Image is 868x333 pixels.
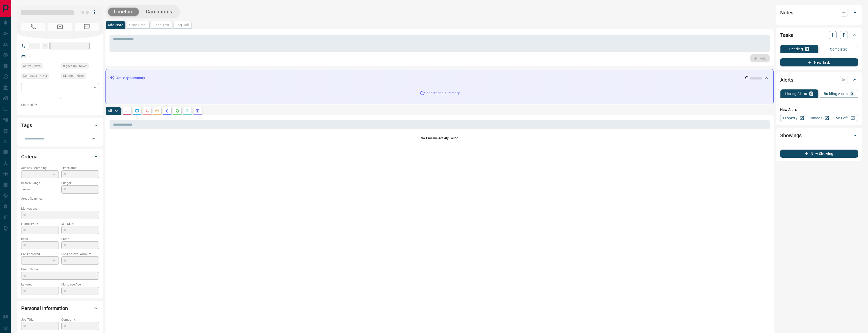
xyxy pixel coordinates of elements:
p: New Alert: [780,107,858,112]
svg: Opportunities [185,109,189,113]
p: Min Size: [61,222,99,226]
p: Pending [789,47,803,51]
div: Tasks [780,29,858,41]
h2: Showings [780,131,802,139]
button: New Task [780,58,858,66]
p: Mortgage Agent: [61,282,99,287]
p: Building Alerts [824,92,848,96]
p: Claimed By: [21,103,99,107]
div: Tags [21,119,99,131]
h2: Personal Information [21,304,68,312]
p: Lawyer: [21,282,59,287]
svg: Lead Browsing Activity [135,109,139,113]
p: -- - -- [21,185,59,194]
button: Timeline [108,8,139,16]
span: No Email [48,23,72,31]
div: Personal Information [21,302,99,314]
p: Activity Summary [116,75,145,81]
a: Property [780,114,806,122]
div: Alerts [780,74,858,86]
span: No Number [21,23,45,31]
p: Beds: [21,237,59,241]
div: Notes [780,7,858,19]
p: 0 [806,47,808,51]
p: Motivation: [21,206,99,211]
svg: Calls [145,109,149,113]
div: Showings [780,129,858,141]
h2: Notes [780,9,793,17]
p: Listing Alerts [785,92,807,96]
p: Areas Searched: [21,196,99,201]
h2: Criteria [21,153,38,161]
p: Home Type: [21,222,59,226]
p: Completed [830,47,848,51]
p: Baths: [61,237,99,241]
span: Claimed - Never [63,73,85,78]
p: Pre-Approval Amount: [61,252,99,256]
svg: Notes [125,109,129,113]
span: Signed up - Never [63,64,87,69]
p: Job Title: [21,317,59,322]
p: Company: [61,317,99,322]
p: generating summary [426,90,459,96]
p: No Timeline Activity Found [110,136,770,140]
a: Condos [806,114,832,122]
a: Mr.Loft [832,114,858,122]
span: Active - Never [23,64,41,69]
p: Search Range: [21,181,59,185]
p: Timeframe: [61,166,99,170]
p: Pre-Approved: [21,252,59,256]
p: 0 [851,92,853,96]
p: Actively Searching: [21,166,59,170]
p: All [108,109,112,113]
a: -- [29,55,31,59]
p: 0 [810,92,812,96]
svg: Requests [175,109,179,113]
button: New Showing [780,150,858,158]
h2: Alerts [780,76,793,84]
div: Criteria [21,151,99,163]
p: Credit Score: [21,267,99,272]
button: Campaigns [141,8,177,16]
span: No Number [75,23,99,31]
svg: Emails [155,109,159,113]
span: Contacted - Never [23,73,47,78]
button: Open [90,135,97,142]
p: Budget: [61,181,99,185]
svg: Agent Actions [196,109,200,113]
p: Add Note [108,23,123,27]
h2: Tasks [780,31,793,39]
svg: Listing Alerts [165,109,169,113]
div: Activity Summary [110,73,769,83]
h2: Tags [21,121,32,129]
